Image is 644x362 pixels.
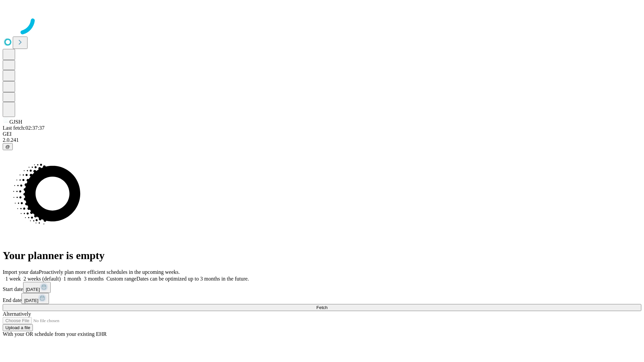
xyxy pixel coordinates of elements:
[3,249,641,262] h1: Your planner is empty
[3,293,641,304] div: End date
[5,276,21,282] span: 1 week
[63,276,81,282] span: 1 month
[84,276,104,282] span: 3 months
[3,311,31,317] span: Alternatively
[23,282,51,293] button: [DATE]
[24,298,38,303] span: [DATE]
[3,269,39,275] span: Import your data
[3,331,107,337] span: With your OR schedule from your existing EHR
[3,125,45,131] span: Last fetch: 02:37:37
[39,269,180,275] span: Proactively plan more efficient schedules in the upcoming weeks.
[3,137,641,143] div: 2.0.241
[137,276,249,282] span: Dates can be optimized up to 3 months in the future.
[21,293,49,304] button: [DATE]
[26,287,40,292] span: [DATE]
[9,119,22,125] span: GJSH
[3,143,13,150] button: @
[3,324,33,331] button: Upload a file
[5,144,10,149] span: @
[3,131,641,137] div: GEI
[3,304,641,311] button: Fetch
[316,305,327,310] span: Fetch
[106,276,136,282] span: Custom range
[3,282,641,293] div: Start date
[23,276,61,282] span: 2 weeks (default)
